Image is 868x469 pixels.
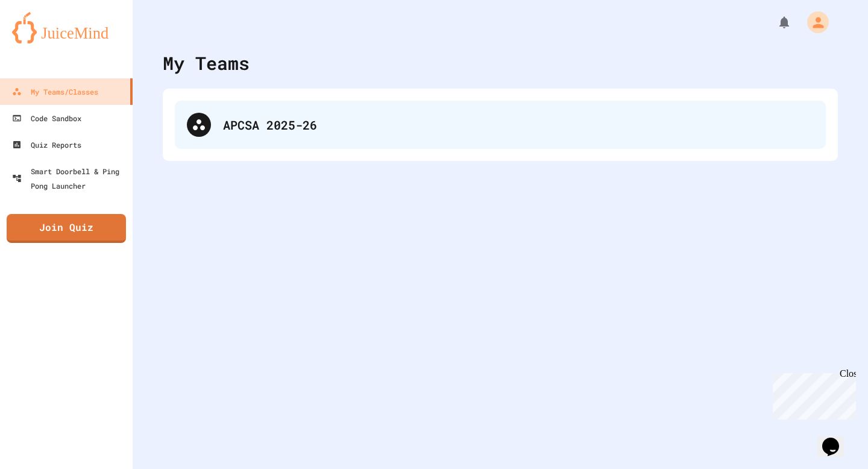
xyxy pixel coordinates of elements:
div: Quiz Reports [12,137,81,152]
div: APCSA 2025-26 [223,116,814,134]
img: logo-orange.svg [12,12,121,43]
iframe: chat widget [817,421,856,457]
div: My Account [794,8,832,36]
div: My Teams/Classes [12,84,98,99]
div: Code Sandbox [12,111,81,125]
div: My Teams [163,49,250,77]
div: Smart Doorbell & Ping Pong Launcher [12,164,128,193]
a: Join Quiz [7,214,126,243]
iframe: chat widget [768,368,856,420]
div: My Notifications [755,12,794,33]
div: APCSA 2025-26 [175,101,826,149]
div: Chat with us now!Close [5,5,83,77]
